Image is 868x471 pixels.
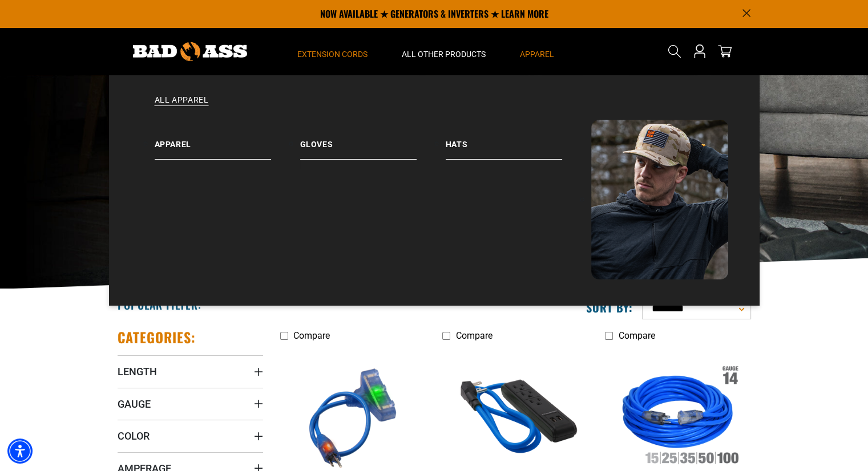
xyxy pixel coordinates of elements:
[297,49,368,59] span: Extension Cords
[118,388,263,420] summary: Gauge
[503,27,571,75] summary: Apparel
[118,355,263,387] summary: Length
[293,330,330,341] span: Compare
[155,120,300,160] a: Apparel
[133,42,247,61] img: Bad Ass Extension Cords
[586,300,633,315] label: Sort by:
[300,120,446,160] a: Gloves
[716,44,734,58] a: cart
[665,42,684,60] summary: Search
[118,365,157,378] span: Length
[118,297,201,312] h2: Popular Filter:
[691,27,709,75] a: Open this option
[520,49,554,59] span: Apparel
[280,27,385,75] summary: Extension Cords
[118,420,263,452] summary: Color
[118,328,196,346] h2: Categories:
[118,397,151,411] span: Gauge
[446,120,591,160] a: Hats
[402,49,486,59] span: All Other Products
[591,120,728,279] img: Bad Ass Extension Cords
[132,95,737,120] a: All Apparel
[618,330,655,341] span: Compare
[7,438,33,464] div: Accessibility Menu
[385,27,503,75] summary: All Other Products
[455,330,492,341] span: Compare
[118,429,150,442] span: Color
